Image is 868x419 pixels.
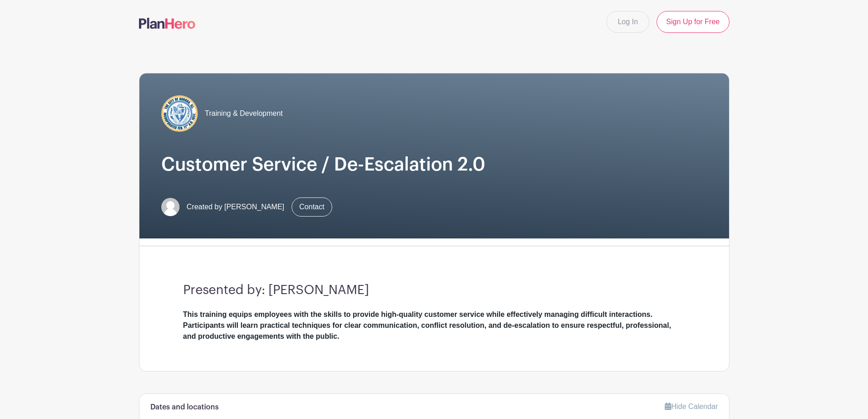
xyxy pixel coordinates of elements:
a: Log In [606,11,649,33]
span: Training & Development [205,108,283,119]
a: Hide Calendar [665,403,718,410]
span: Created by [PERSON_NAME] [187,202,284,212]
a: Contact [292,197,332,217]
h1: Customer Service / De-Escalation 2.0 [161,154,707,176]
img: default-ce2991bfa6775e67f084385cd625a349d9dcbb7a52a09fb2fda1e96e2d18dcdb.png [161,198,180,216]
h6: Dates and locations [150,403,219,412]
strong: This training equips employees with the skills to provide high-quality customer service while eff... [183,310,671,340]
img: COA%20logo%20(2).jpg [161,95,198,132]
h3: Presented by: [PERSON_NAME] [183,283,685,298]
img: logo-507f7623f17ff9eddc593b1ce0a138ce2505c220e1c5a4e2b4648c50719b7d32.svg [139,18,195,29]
a: Sign Up for Free [657,11,729,33]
